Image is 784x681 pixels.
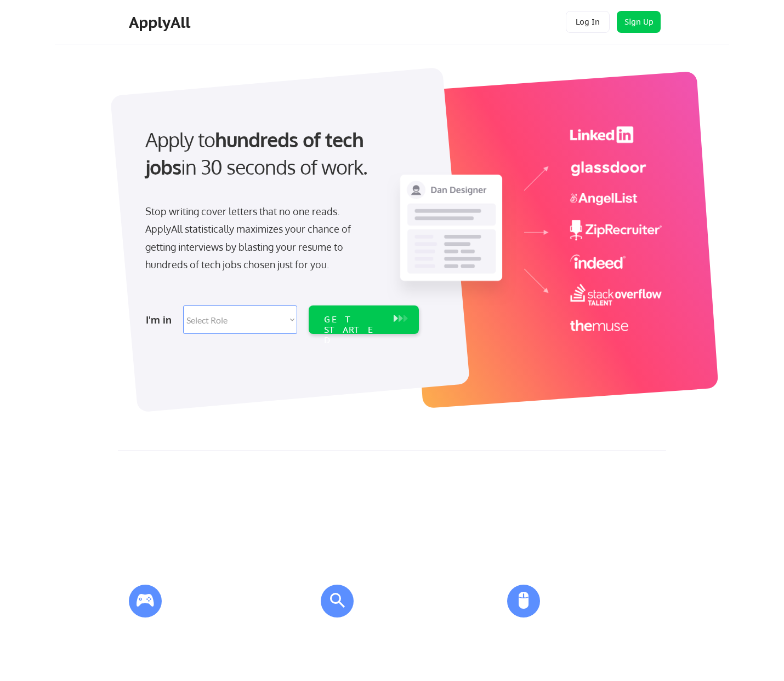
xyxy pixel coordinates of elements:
[617,11,661,33] button: Sign Up
[129,13,194,32] div: ApplyAll
[324,314,383,346] div: GET STARTED
[566,11,610,33] button: Log In
[145,126,414,181] div: Apply to in 30 seconds of work.
[145,203,371,274] div: Stop writing cover letters that no one reads. ApplyAll statistically maximizes your chance of get...
[145,127,368,179] strong: hundreds of tech jobs
[146,311,177,328] div: I'm in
